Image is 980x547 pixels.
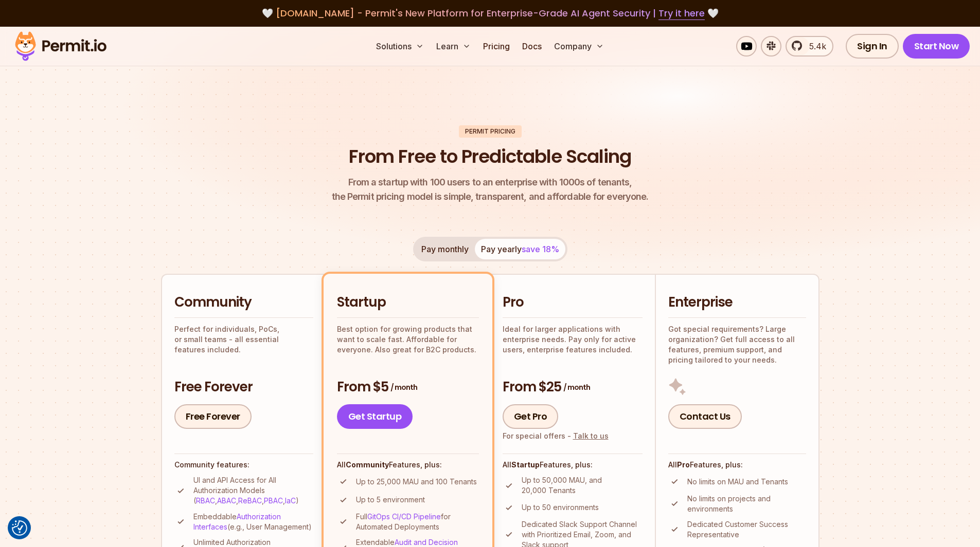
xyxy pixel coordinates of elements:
[573,431,609,440] a: Talk to us
[668,460,806,470] h4: All Features, plus:
[786,36,833,56] a: 5.4k
[503,293,643,312] h2: Pro
[174,293,313,312] h2: Community
[668,293,806,312] h2: Enterprise
[511,460,540,469] strong: Startup
[668,324,806,365] p: Got special requirements? Large organization? Get full access to all features, premium support, a...
[174,460,313,470] h4: Community features:
[193,512,313,532] p: Embeddable (e.g., User Management)
[332,175,649,204] p: the Permit pricing model is simple, transparent, and affordable for everyone.
[264,496,283,505] a: PBAC
[217,496,236,505] a: ABAC
[25,6,955,21] div: 🤍 🤍
[479,36,514,56] a: Pricing
[846,34,899,59] a: Sign In
[658,7,705,20] a: Try it here
[518,36,546,56] a: Docs
[337,293,479,312] h2: Startup
[687,494,806,514] p: No limits on projects and environments
[503,378,643,397] h3: From $25
[174,324,313,355] p: Perfect for individuals, PoCs, or small teams - all essential features included.
[687,477,788,487] p: No limits on MAU and Tenants
[337,324,479,355] p: Best option for growing products that want to scale fast. Affordable for everyone. Also great for...
[10,29,111,64] img: Permit logo
[285,496,296,505] a: IaC
[276,7,705,20] span: [DOMAIN_NAME] - Permit's New Platform for Enterprise-Grade AI Agent Security |
[12,520,27,536] button: Consent Preferences
[193,475,313,506] p: UI and API Access for All Authorization Models ( , , , , )
[459,125,522,138] div: Permit Pricing
[337,378,479,397] h3: From $5
[522,475,643,496] p: Up to 50,000 MAU, and 20,000 Tenants
[432,36,475,56] button: Learn
[337,460,479,470] h4: All Features, plus:
[346,460,389,469] strong: Community
[356,512,479,532] p: Full for Automated Deployments
[503,324,643,355] p: Ideal for larger applications with enterprise needs. Pay only for active users, enterprise featur...
[390,382,417,392] span: / month
[356,495,425,505] p: Up to 5 environment
[174,378,313,397] h3: Free Forever
[367,512,441,521] a: GitOps CI/CD Pipeline
[687,519,806,540] p: Dedicated Customer Success Representative
[803,40,826,52] span: 5.4k
[415,239,475,259] button: Pay monthly
[372,36,428,56] button: Solutions
[12,520,27,536] img: Revisit consent button
[503,460,643,470] h4: All Features, plus:
[174,404,252,429] a: Free Forever
[193,512,281,531] a: Authorization Interfaces
[356,477,477,487] p: Up to 25,000 MAU and 100 Tenants
[503,404,559,429] a: Get Pro
[903,34,970,59] a: Start Now
[550,36,608,56] button: Company
[337,404,413,429] a: Get Startup
[522,502,599,513] p: Up to 50 environments
[238,496,262,505] a: ReBAC
[332,175,649,190] span: From a startup with 100 users to an enterprise with 1000s of tenants,
[503,431,609,441] div: For special offers -
[563,382,590,392] span: / month
[196,496,215,505] a: RBAC
[349,144,631,169] h1: From Free to Predictable Scaling
[677,460,690,469] strong: Pro
[668,404,742,429] a: Contact Us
